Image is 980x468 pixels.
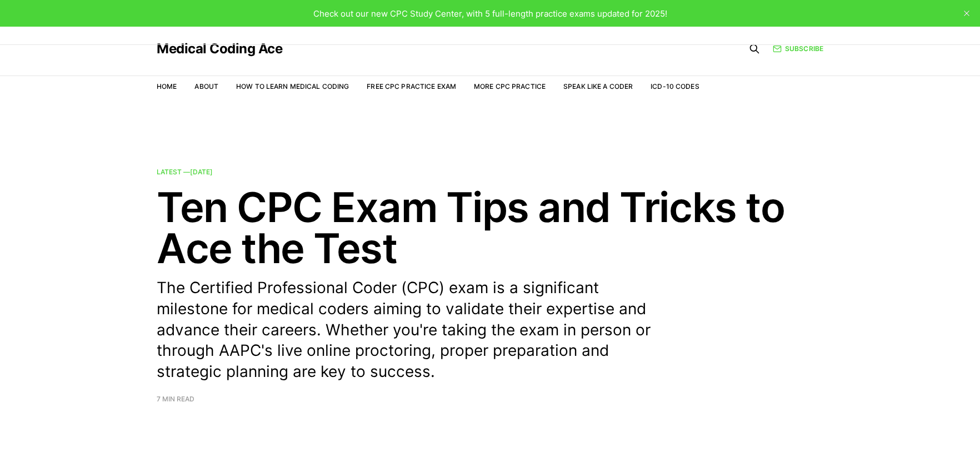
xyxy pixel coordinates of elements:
[157,396,194,402] span: 7 min read
[236,82,349,90] a: How to Learn Medical Coding
[157,82,177,90] a: Home
[367,82,456,90] a: Free CPC Practice Exam
[190,168,213,176] time: [DATE]
[157,278,668,383] p: The Certified Professional Coder (CPC) exam is a significant milestone for medical coders aiming ...
[474,82,546,90] a: More CPC Practice
[313,8,667,19] span: Check out our new CPC Study Center, with 5 full-length practice exams updated for 2025!
[157,168,213,176] span: Latest —
[563,82,633,90] a: Speak Like a Coder
[157,169,823,402] a: Latest —[DATE] Ten CPC Exam Tips and Tricks to Ace the Test The Certified Professional Coder (CPC...
[157,42,282,56] a: Medical Coding Ace
[773,43,823,54] a: Subscribe
[194,82,218,90] a: About
[157,187,823,269] h2: Ten CPC Exam Tips and Tricks to Ace the Test
[651,82,699,90] a: ICD-10 Codes
[958,4,976,22] button: close
[806,414,980,468] iframe: portal-trigger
